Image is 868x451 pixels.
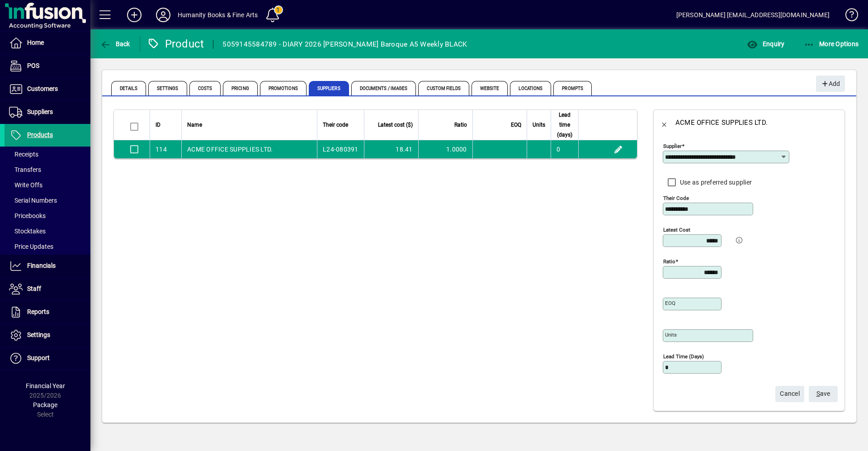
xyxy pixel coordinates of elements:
a: Knowledge Base [839,2,857,31]
a: Receipts [5,147,90,162]
div: ACME OFFICE SUPPLIES LTD. [675,115,768,130]
span: Customers [27,85,58,92]
mat-label: Latest cost [663,227,690,233]
span: Costs [189,81,221,95]
td: ACME OFFICE SUPPLIES LTD. [181,140,317,158]
td: L24-080391 [317,140,364,158]
span: Pricing [223,81,258,95]
span: S [816,390,820,397]
button: Back [654,112,675,133]
span: Reports [27,308,49,315]
span: Documents / Images [351,81,416,95]
div: 114 [156,145,167,154]
a: Customers [5,78,90,100]
div: Humanity Books & Fine Arts [178,8,258,22]
button: Enquiry [745,36,787,52]
span: Suppliers [309,81,349,95]
span: Transfers [9,166,41,173]
button: Add [816,76,845,92]
button: Profile [149,7,178,23]
a: Home [5,32,90,54]
a: Settings [5,324,90,347]
mat-label: Units [665,332,677,338]
span: Promotions [260,81,307,95]
a: Serial Numbers [5,193,90,208]
span: Add [821,76,840,91]
span: Suppliers [27,108,53,115]
a: POS [5,55,90,77]
a: Financials [5,255,90,277]
span: Custom Fields [418,81,469,95]
span: Locations [510,81,551,95]
button: More Options [802,36,861,52]
mat-label: Supplier [663,143,682,149]
span: EOQ [511,120,521,130]
a: Write Offs [5,177,90,193]
span: Home [27,39,44,46]
span: ID [156,120,160,130]
button: Cancel [775,386,804,402]
span: More Options [804,40,859,47]
a: Stocktakes [5,223,90,239]
span: Support [27,354,50,361]
button: Back [98,36,132,52]
span: Lead time (days) [557,110,573,140]
span: Serial Numbers [9,197,57,204]
button: Add [120,7,149,23]
mat-label: Their code [663,195,689,201]
a: Staff [5,278,90,300]
span: Write Offs [9,181,42,189]
span: Products [27,131,53,138]
button: Save [809,386,838,402]
span: Prompts [553,81,592,95]
a: Reports [5,301,90,323]
span: ave [816,386,830,401]
span: Back [100,40,130,47]
span: Price Updates [9,243,53,250]
a: Pricebooks [5,208,90,223]
div: [PERSON_NAME] [EMAIL_ADDRESS][DOMAIN_NAME] [676,8,830,22]
mat-label: Ratio [663,258,675,265]
a: Support [5,347,90,370]
span: Staff [27,285,41,292]
td: 1.0000 [418,140,472,158]
a: Price Updates [5,239,90,254]
span: Stocktakes [9,228,46,235]
span: Financials [27,262,56,269]
span: Package [33,401,57,408]
mat-label: Lead time (days) [663,353,704,360]
a: Transfers [5,162,90,177]
span: Financial Year [26,382,65,389]
div: Product [147,37,204,51]
span: Latest cost ($) [378,120,413,130]
div: 5059145584789 - DIARY 2026 [PERSON_NAME] Baroque A5 Weekly BLACK [222,37,467,52]
span: Enquiry [747,40,784,47]
td: 0 [551,140,578,158]
span: Ratio [454,120,467,130]
span: Receipts [9,151,38,158]
span: Cancel [780,386,800,401]
span: Their code [323,120,348,130]
app-page-header-button: Back [90,36,140,52]
span: Units [533,120,545,130]
span: Pricebooks [9,212,46,219]
span: Details [111,81,146,95]
span: Name [187,120,202,130]
label: Use as preferred supplier [678,178,752,187]
span: Settings [27,331,50,338]
td: 18.41 [364,140,418,158]
a: Suppliers [5,101,90,123]
mat-label: EOQ [665,300,675,306]
span: Website [472,81,508,95]
span: Settings [148,81,187,95]
span: POS [27,62,39,69]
